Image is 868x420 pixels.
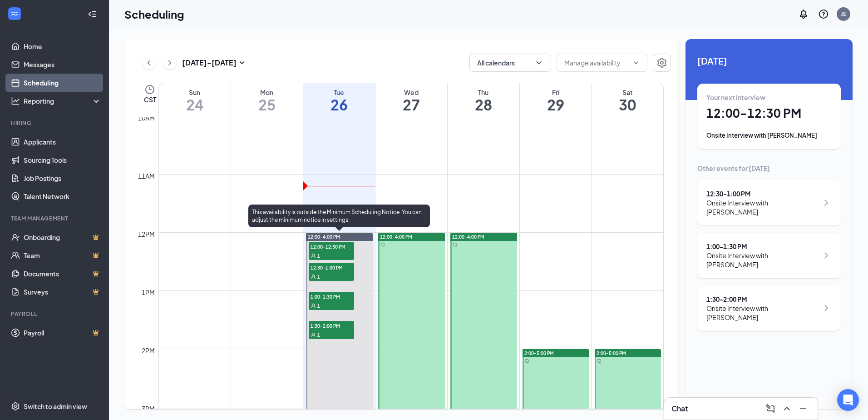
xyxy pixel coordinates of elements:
div: Wed [375,88,447,97]
svg: ChevronRight [165,57,174,68]
div: Thu [448,88,519,97]
div: Fri [520,88,592,97]
div: 3pm [140,404,157,414]
div: 11am [136,171,157,181]
svg: Sync [380,242,385,247]
svg: Sync [453,242,457,247]
button: ChevronRight [163,56,177,70]
span: 1 [317,253,320,259]
h1: 30 [592,97,664,112]
span: 1 [317,332,320,338]
div: Switch to admin view [24,402,87,411]
div: 1:30 - 2:00 PM [706,295,819,304]
a: Sourcing Tools [24,151,101,169]
h1: 26 [303,97,375,112]
h1: Scheduling [124,6,184,22]
span: [DATE] [697,54,841,68]
svg: ChevronUp [781,403,792,414]
div: Open Intercom Messenger [837,389,859,411]
a: DocumentsCrown [24,265,101,283]
a: August 28, 2025 [448,83,519,117]
svg: User [311,332,316,338]
a: August 25, 2025 [231,83,303,117]
div: Tue [303,88,375,97]
a: Home [24,37,101,55]
a: SurveysCrown [24,283,101,301]
h1: 25 [231,97,303,112]
div: JE [841,10,846,18]
div: 10am [136,113,157,123]
svg: Collapse [88,10,97,19]
a: August 29, 2025 [520,83,592,117]
a: OnboardingCrown [24,228,101,246]
div: Onsite Interview with [PERSON_NAME] [706,304,819,322]
svg: ComposeMessage [765,403,776,414]
svg: ChevronLeft [144,57,153,68]
a: TeamCrown [24,246,101,265]
button: ComposeMessage [763,401,778,416]
button: ChevronLeft [142,56,156,70]
span: 1 [317,303,320,309]
a: Talent Network [24,187,101,205]
a: August 30, 2025 [592,83,664,117]
span: 1:30-2:00 PM [309,321,354,330]
button: Settings [653,54,671,72]
svg: User [311,274,316,280]
span: 1:00-1:30 PM [309,292,354,301]
div: Onsite Interview with [PERSON_NAME] [706,198,819,216]
div: This availability is outside the Minimum Scheduling Notice. You can adjust the minimum notice in ... [248,205,430,227]
span: 1 [317,274,320,280]
button: Minimize [796,401,810,416]
svg: WorkstreamLogo [10,9,19,18]
div: Sun [159,88,231,97]
svg: SmallChevronDown [237,57,247,68]
span: 2:00-5:00 PM [597,350,626,356]
div: Sat [592,88,664,97]
svg: ChevronDown [632,59,640,66]
svg: Sync [597,359,602,363]
svg: QuestionInfo [818,9,829,20]
h1: 28 [448,97,519,112]
div: Hiring [11,119,99,127]
svg: Analysis [11,96,20,105]
div: 12pm [136,229,157,239]
div: 1:00 - 1:30 PM [706,242,819,251]
svg: Minimize [798,403,809,414]
span: 12:30-1:00 PM [309,263,354,272]
svg: ChevronRight [821,250,832,261]
div: Other events for [DATE] [697,164,841,173]
button: ChevronUp [779,401,794,416]
div: Team Management [11,215,99,222]
span: 12:00-4:00 PM [308,234,340,240]
a: Scheduling [24,74,101,92]
div: 12:30 - 1:00 PM [706,189,819,198]
span: 12:00-4:00 PM [452,234,484,240]
a: Job Postings [24,169,101,187]
div: 1pm [140,287,157,297]
div: 2pm [140,345,157,355]
a: August 27, 2025 [375,83,447,117]
svg: ChevronRight [821,303,832,314]
div: Your next interview [706,93,832,102]
span: CST [144,95,156,104]
a: PayrollCrown [24,324,101,342]
svg: User [311,253,316,259]
span: 2:00-5:00 PM [524,350,554,356]
h3: Chat [671,404,688,414]
a: Messages [24,55,101,74]
input: Manage availability [564,58,629,68]
svg: Clock [144,84,155,95]
a: Applicants [24,133,101,151]
div: Payroll [11,310,99,318]
h1: 29 [520,97,592,112]
button: All calendarsChevronDown [469,54,551,72]
a: August 26, 2025 [303,83,375,117]
h1: 24 [159,97,231,112]
svg: Sync [525,359,529,363]
h1: 12:00 - 12:30 PM [706,105,832,121]
div: Reporting [24,96,102,105]
svg: Settings [656,57,667,68]
div: Onsite Interview with [PERSON_NAME] [706,131,832,140]
svg: ChevronRight [821,197,832,208]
